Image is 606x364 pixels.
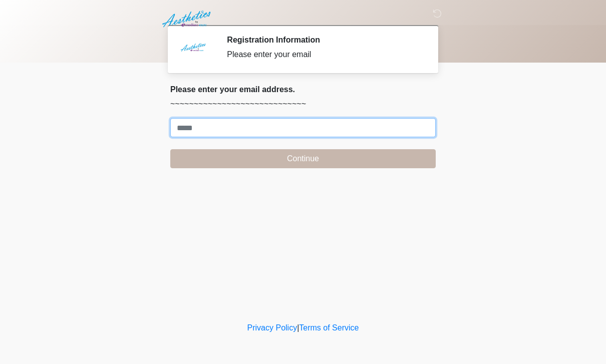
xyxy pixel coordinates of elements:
a: | [297,323,299,332]
img: Agent Avatar [178,35,208,65]
h2: Registration Information [227,35,421,45]
p: ~~~~~~~~~~~~~~~~~~~~~~~~~~~~~ [170,98,436,110]
img: Aesthetics by Emediate Cure Logo [160,8,215,31]
div: Please enter your email [227,49,421,61]
a: Privacy Policy [247,323,297,332]
a: Terms of Service [299,323,359,332]
h2: Please enter your email address. [170,85,436,94]
button: Continue [170,149,436,168]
